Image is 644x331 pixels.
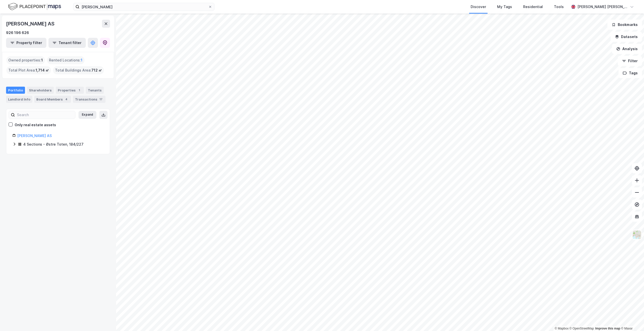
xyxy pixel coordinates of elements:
div: Residential [523,4,543,10]
div: Landlord Info [6,96,32,103]
div: Rented Locations : [47,56,85,64]
div: Tools [554,4,564,10]
div: Owned properties : [6,56,45,64]
div: [PERSON_NAME] [PERSON_NAME] [577,4,628,10]
div: Total Buildings Area : [53,66,104,74]
div: 4 [64,97,69,102]
button: Expand [78,111,96,119]
button: Datasets [611,32,642,42]
div: 926 196 626 [6,30,29,36]
div: 4 Sections - Østre Toten, 184/227 [23,141,84,147]
input: Search [15,111,75,119]
div: 1 [77,88,82,93]
button: Bookmarks [607,20,642,30]
span: 1,714 ㎡ [36,67,49,73]
div: Board Members [34,96,71,103]
iframe: Chat Widget [619,307,644,331]
a: Mapbox [555,327,569,330]
div: Portfolio [6,87,25,94]
button: Tags [619,68,642,78]
div: Transactions [73,96,105,103]
div: [PERSON_NAME] AS [6,20,56,28]
div: Properties [56,87,84,94]
div: Shareholders [27,87,54,94]
div: Only real estate assets [15,122,56,128]
div: 17 [98,97,103,102]
span: 712 ㎡ [91,67,102,73]
div: Discover [471,4,486,10]
button: Filter [618,56,642,66]
a: [PERSON_NAME] AS [17,134,52,138]
img: Z [632,230,642,240]
button: Property filter [6,38,46,48]
div: Total Plot Area : [6,66,51,74]
div: Tenants [86,87,104,94]
button: Tenant filter [48,38,86,48]
span: 1 [41,57,43,63]
a: Improve this map [595,327,620,330]
span: 1 [81,57,83,63]
input: Search by address, cadastre, landlords, tenants or people [79,3,208,11]
a: OpenStreetMap [570,327,594,330]
button: Analysis [612,44,642,54]
img: logo.f888ab2527a4732fd821a326f86c7f29.svg [8,2,61,11]
div: My Tags [497,4,512,10]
